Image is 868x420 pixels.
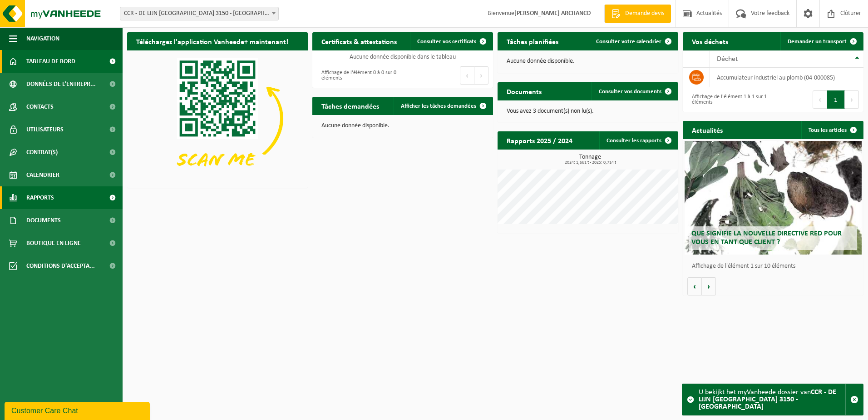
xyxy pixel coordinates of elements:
[26,50,75,73] span: Tableau de bord
[687,90,769,110] div: Affichage de l'élément 1 à 1 sur 1 éléments
[514,10,591,17] strong: [PERSON_NAME] ARCHANCO
[26,186,54,209] span: Rapports
[687,277,702,295] button: Vorige
[710,68,863,87] td: accumulateur industriel au plomb (04-000085)
[592,82,677,100] a: Consulter vos documents
[623,9,666,18] span: Demande devis
[599,89,661,95] span: Consulter vos documents
[685,141,862,255] a: Que signifie la nouvelle directive RED pour vous en tant que client ?
[801,121,863,139] a: Tous les articles
[120,7,279,20] span: CCR - DE LIJN VILVOORDE 3150 - VILVOORDE
[780,32,863,50] a: Demander un transport
[699,389,836,410] strong: CCR - DE LIJN [GEOGRAPHIC_DATA] 3150 - [GEOGRAPHIC_DATA]
[498,131,582,149] h2: Rapports 2025 / 2024
[26,73,96,95] span: Données de l'entrepr...
[702,277,716,295] button: Volgende
[589,32,677,50] a: Consulter votre calendrier
[507,108,669,115] p: Vous avez 3 document(s) non lu(s).
[692,263,859,270] p: Affichage de l'élément 1 sur 10 éléments
[502,160,678,165] span: 2024: 1,661 t - 2025: 0,714 t
[321,123,484,129] p: Aucune donnée disponible.
[317,65,398,85] div: Affichage de l'élément 0 à 0 sur 0 éléments
[699,384,845,415] div: U bekijkt het myVanheede dossier van
[498,32,567,50] h2: Tâches planifiées
[599,131,677,150] a: Consulter les rapports
[120,7,278,20] span: CCR - DE LIJN VILVOORDE 3150 - VILVOORDE
[827,90,845,109] button: 1
[498,82,551,100] h2: Documents
[683,32,737,50] h2: Vos déchets
[26,164,59,186] span: Calendrier
[691,230,842,246] span: Que signifie la nouvelle directive RED pour vous en tant que client ?
[127,50,308,186] img: Download de VHEPlus App
[26,118,64,141] span: Utilisateurs
[127,32,297,50] h2: Téléchargez l'application Vanheede+ maintenant!
[813,90,827,109] button: Previous
[683,121,732,139] h2: Actualités
[604,5,671,23] a: Demande devis
[507,58,669,65] p: Aucune donnée disponible.
[717,55,738,63] span: Déchet
[474,66,488,85] button: Next
[460,66,474,85] button: Previous
[788,39,847,45] span: Demander un transport
[26,255,95,277] span: Conditions d'accepta...
[26,27,59,50] span: Navigation
[26,141,58,164] span: Contrat(s)
[502,154,678,165] h3: Tonnage
[401,103,476,109] span: Afficher les tâches demandées
[5,400,152,420] iframe: chat widget
[26,232,81,255] span: Boutique en ligne
[26,95,54,118] span: Contacts
[312,97,388,115] h2: Tâches demandées
[26,209,61,232] span: Documents
[312,50,493,63] td: Aucune donnée disponible dans le tableau
[845,90,859,109] button: Next
[312,32,406,50] h2: Certificats & attestations
[394,97,492,115] a: Afficher les tâches demandées
[596,39,661,45] span: Consulter votre calendrier
[417,39,476,45] span: Consulter vos certificats
[410,32,492,50] a: Consulter vos certificats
